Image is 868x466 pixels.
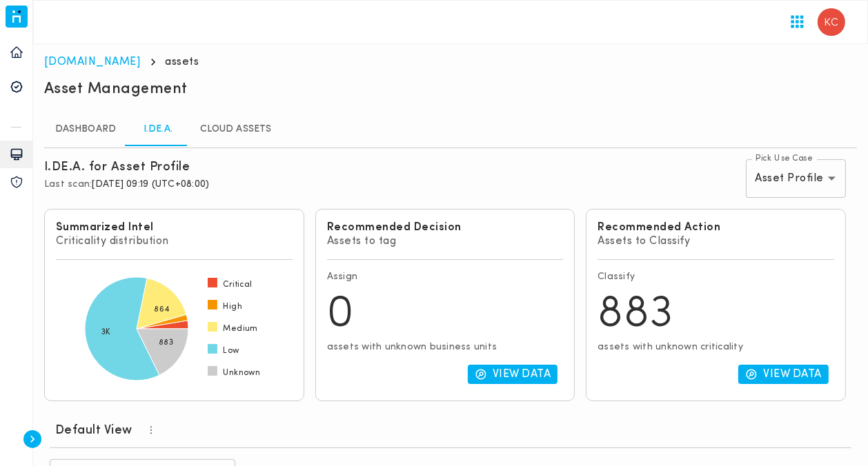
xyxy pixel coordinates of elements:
[127,113,189,146] a: I.DE.A.
[598,341,834,354] p: assets with unknown criticality
[763,367,822,381] p: View Data
[493,367,551,381] p: View Data
[56,234,293,248] p: Criticality distribution
[327,293,355,337] span: 0
[738,365,829,384] button: View Data
[44,113,127,146] a: Dashboard
[44,179,440,191] p: Last scan:
[598,293,673,337] span: 883
[159,338,174,347] text: 883
[812,3,851,41] button: User
[598,221,834,234] h6: Recommended Action
[55,423,132,439] h6: Default View
[56,221,293,234] h6: Summarized Intel
[166,55,199,69] p: assets
[327,234,564,248] p: Assets to tag
[223,345,239,356] span: Low
[44,57,141,68] a: [DOMAIN_NAME]
[92,179,210,190] span: [DATE] 09:19 (UTC+08:00)
[756,153,813,165] label: Pick Use Case
[223,323,257,334] span: Medium
[223,301,242,312] span: High
[189,113,282,146] a: Cloud Assets
[818,8,845,36] img: Kristofferson Campilan
[468,365,558,384] button: View Data
[746,159,847,198] div: Asset Profile
[6,6,28,28] img: invicta.io
[223,367,260,378] span: Unknown
[223,279,252,290] span: Critical
[44,80,188,99] h5: Asset Management
[155,305,170,314] text: 864
[44,159,190,176] h6: I.DE.A. for Asset Profile
[598,234,834,248] p: Assets to Classify
[327,341,564,354] p: assets with unknown business units
[598,271,834,283] p: Classify
[101,328,111,336] text: 3K
[327,221,564,234] h6: Recommended Decision
[327,271,564,283] p: Assign
[44,55,857,69] nav: breadcrumb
